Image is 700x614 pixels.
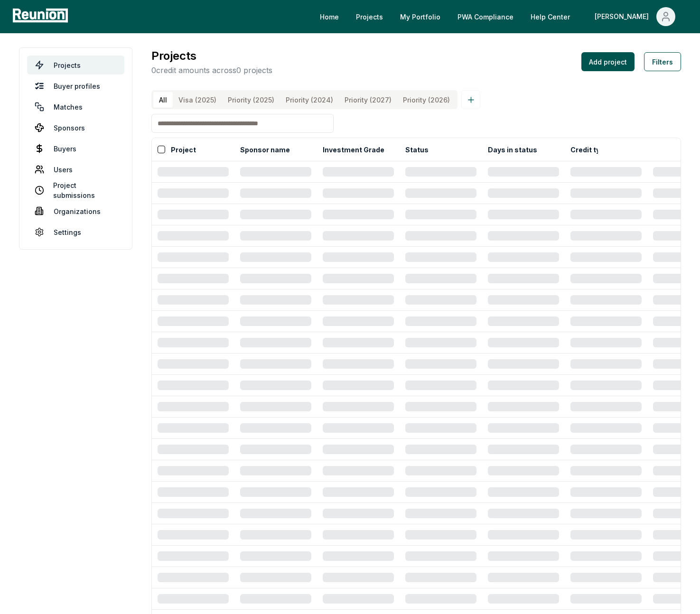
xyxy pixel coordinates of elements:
[312,7,346,26] a: Home
[169,140,198,159] button: Project
[644,52,681,71] button: Filters
[339,92,397,108] button: Priority (2027)
[27,56,124,74] a: Projects
[450,7,521,26] a: PWA Compliance
[238,140,292,159] button: Sponsor name
[523,7,578,26] a: Help Center
[222,92,280,108] button: Priority (2025)
[27,139,124,158] a: Buyers
[312,7,691,26] nav: Main
[397,92,456,108] button: Priority (2026)
[27,181,124,200] a: Project submissions
[151,65,272,76] p: 0 credit amounts across 0 projects
[403,140,430,159] button: Status
[486,140,539,159] button: Days in status
[27,202,124,221] a: Organizations
[27,223,124,242] a: Settings
[321,140,386,159] button: Investment Grade
[581,52,635,71] button: Add project
[569,140,610,159] button: Credit type
[27,76,124,95] a: Buyer profiles
[595,7,653,26] div: [PERSON_NAME]
[280,92,339,108] button: Priority (2024)
[173,92,222,108] button: Visa (2025)
[27,118,124,137] a: Sponsors
[27,160,124,179] a: Users
[392,7,448,26] a: My Portfolio
[348,7,391,26] a: Projects
[153,92,173,108] button: All
[151,47,272,65] h3: Projects
[587,7,683,26] button: [PERSON_NAME]
[27,97,124,116] a: Matches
